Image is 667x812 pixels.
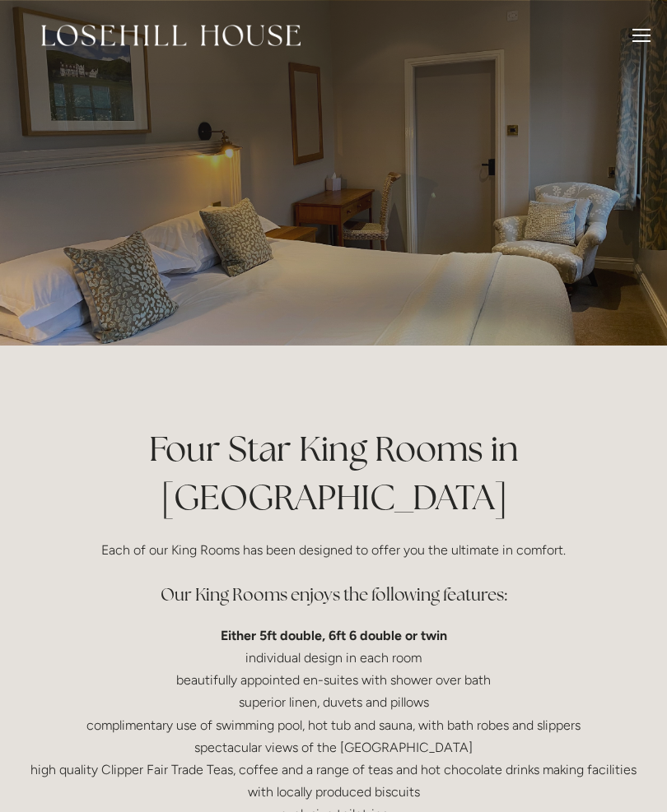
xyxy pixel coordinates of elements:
[26,539,641,561] p: Each of our King Rooms has been designed to offer you the ultimate in comfort.
[26,578,641,611] h3: Our King Rooms enjoys the following features:
[221,628,447,643] strong: Either 5ft double, 6ft 6 double or twin
[41,25,301,46] img: Losehill House
[26,425,641,522] h1: Four Star King Rooms in [GEOGRAPHIC_DATA]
